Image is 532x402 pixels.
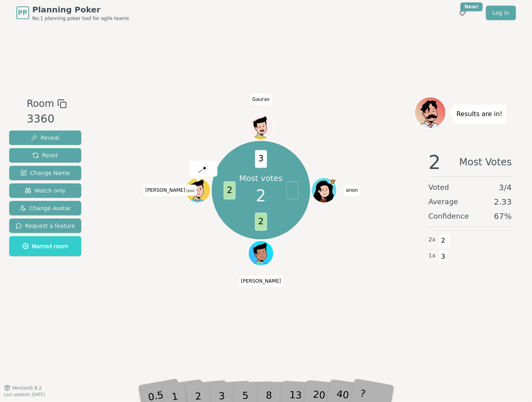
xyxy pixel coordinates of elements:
[27,96,54,111] span: Room
[250,94,272,105] span: Click to change your name
[429,196,458,207] span: Average
[494,211,512,222] span: 67 %
[439,234,448,247] span: 2
[12,385,42,391] span: Version 0.9.2
[456,6,470,20] button: New!
[9,131,82,145] button: Reveal
[439,250,448,263] span: 3
[239,173,283,184] p: Most votes
[344,185,360,196] span: Click to change your name
[9,183,82,198] button: Watch only
[32,151,58,159] span: Reset
[143,185,197,196] span: Click to change your name
[256,184,266,208] span: 2
[199,165,208,173] img: reveal
[18,8,27,18] span: PP
[494,196,512,207] span: 2.33
[4,392,45,397] span: Last updated: [DATE]
[460,153,512,172] span: Most Votes
[9,236,82,256] button: Named room
[9,148,82,163] button: Reset
[20,169,70,177] span: Change Name
[429,211,469,222] span: Confidence
[9,201,82,215] button: Change Avatar
[429,153,441,172] span: 2
[330,178,336,185] span: anon is the host
[9,166,82,180] button: Change Name
[429,182,450,193] span: Voted
[31,134,59,142] span: Reveal
[239,275,283,287] span: Click to change your name
[255,213,267,231] span: 2
[4,385,42,391] button: Version0.9.2
[27,111,67,127] div: 3360
[429,251,436,260] span: 1 x
[32,15,129,22] span: No.1 planning poker tool for agile teams
[499,182,512,193] span: 3 / 4
[22,242,68,250] span: Named room
[429,235,436,244] span: 2 x
[255,150,267,168] span: 3
[16,222,75,230] span: Request a feature
[186,178,210,202] button: Click to change your avatar
[32,4,129,15] span: Planning Poker
[224,181,236,199] span: 2
[20,204,71,212] span: Change Avatar
[25,187,66,195] span: Watch only
[460,2,483,11] div: New!
[9,219,82,233] button: Request a feature
[16,4,129,22] a: PPPlanning PokerNo.1 planning poker tool for agile teams
[457,109,503,120] p: Results are in!
[486,6,516,20] a: Log in
[185,189,195,193] span: (you)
